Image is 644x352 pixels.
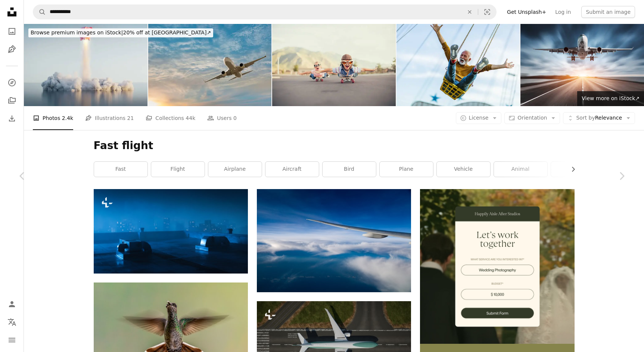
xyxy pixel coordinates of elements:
[4,111,19,126] a: Download History
[461,5,478,19] button: Clear
[4,333,19,348] button: Menu
[576,114,622,122] span: Relevance
[265,162,319,177] a: aircraft
[4,315,19,330] button: Language
[85,106,134,130] a: Illustrations 21
[582,95,640,101] span: View more on iStock ↗
[24,24,147,106] img: Piggy Bank,3d Render
[4,24,19,39] a: Photos
[563,112,635,124] button: Sort byRelevance
[503,6,551,18] a: Get Unsplash+
[207,106,237,130] a: Users 0
[4,93,19,108] a: Collections
[146,106,195,130] a: Collections 44k
[581,6,635,18] button: Submit an image
[504,112,560,124] button: Orientation
[186,114,195,122] span: 44k
[94,340,248,347] a: flying brown bird
[4,75,19,90] a: Explore
[33,5,46,19] button: Search Unsplash
[517,115,547,121] span: Orientation
[148,24,272,106] img: Airplane flying over tropical sea at sunset
[257,237,411,244] a: plane over white and blue clouds
[494,162,547,177] a: animal
[272,24,396,106] img: Young Boy and Girl Imagine Flying On Skateboard
[31,30,123,35] span: Browse premium images on iStock |
[576,115,595,121] span: Sort by
[577,91,644,106] a: View more on iStock↗
[380,162,433,177] a: plane
[94,139,575,152] h1: Fast flight
[437,162,490,177] a: vehicle
[396,24,520,106] img: Carefree mature man having fun on chain swing ride in amusement park.
[469,115,489,121] span: License
[31,30,211,35] span: 20% off at [GEOGRAPHIC_DATA] ↗
[323,162,376,177] a: bird
[520,24,644,106] img: Airplane and road with motion blur effect at sunset. Landscape with passenger airplane is flying ...
[456,112,502,124] button: License
[257,341,411,348] a: a large jetliner flying over a lush green field
[551,6,575,18] a: Log in
[4,42,19,57] a: Illustrations
[478,5,496,19] button: Visual search
[33,4,497,19] form: Find visuals sitewide
[420,189,574,343] img: file-1747939393036-2c53a76c450aimage
[551,162,604,177] a: nature
[599,140,644,212] a: Next
[94,189,248,274] img: Rooftop view of a city on a foggy night.
[233,114,237,122] span: 0
[24,24,218,42] a: Browse premium images on iStock|20% off at [GEOGRAPHIC_DATA]↗
[94,162,147,177] a: fast
[257,189,411,292] img: plane over white and blue clouds
[208,162,262,177] a: airplane
[94,228,248,235] a: Rooftop view of a city on a foggy night.
[4,297,19,312] a: Log in / Sign up
[151,162,205,177] a: flight
[566,162,575,177] button: scroll list to the right
[127,114,134,122] span: 21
